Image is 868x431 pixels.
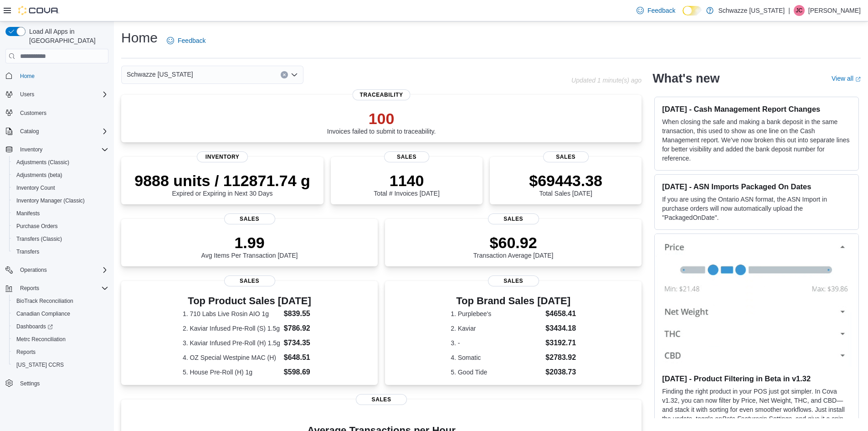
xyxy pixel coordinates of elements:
a: Reports [13,347,39,358]
button: Adjustments (Classic) [9,156,112,169]
span: Operations [16,265,108,275]
h1: Home [121,29,158,47]
button: Inventory Manager (Classic) [9,194,112,207]
span: Sales [384,151,430,162]
button: Catalog [2,125,112,138]
span: Canadian Compliance [16,310,70,317]
dd: $598.69 [284,367,316,378]
button: Metrc Reconciliation [9,333,112,346]
h3: Top Brand Sales [DATE] [451,296,576,306]
span: Reports [16,348,36,356]
span: Users [20,91,34,98]
dd: $4658.41 [545,308,576,319]
span: Sales [224,213,275,224]
p: | [788,5,790,16]
p: [PERSON_NAME] [808,5,861,16]
span: Catalog [20,128,39,135]
span: Adjustments (Classic) [13,157,108,168]
span: Dashboards [13,321,108,332]
h3: Top Product Sales [DATE] [183,296,316,306]
span: Inventory [16,144,108,155]
img: Cova [18,6,59,15]
span: Transfers [13,246,108,257]
span: Users [16,89,108,100]
button: Operations [16,265,51,275]
button: Inventory [2,143,112,156]
span: Home [16,70,108,81]
button: Purchase Orders [9,220,112,233]
p: $69443.38 [529,171,602,190]
span: Adjustments (beta) [16,171,62,179]
a: Inventory Count [13,182,59,193]
a: Feedback [163,31,209,50]
button: Transfers (Classic) [9,233,112,245]
dd: $3434.18 [545,323,576,334]
div: Transaction Average [DATE] [473,234,554,259]
span: Dashboards [16,323,53,330]
span: Reports [13,347,108,358]
span: Settings [20,380,40,387]
span: Customers [20,109,46,117]
span: Purchase Orders [13,221,108,232]
div: Total Sales [DATE] [529,171,602,197]
button: Open list of options [291,71,298,78]
span: Sales [356,394,407,405]
span: Manifests [16,210,40,217]
span: Inventory Manager (Classic) [13,195,108,206]
h3: [DATE] - ASN Imports Packaged On Dates [662,182,851,191]
span: Metrc Reconciliation [16,336,66,343]
p: If you are using the Ontario ASN format, the ASN Import in purchase orders will now automatically... [662,195,851,222]
span: Purchase Orders [16,223,58,230]
svg: External link [855,77,861,82]
h3: [DATE] - Cash Management Report Changes [662,104,851,114]
div: Total # Invoices [DATE] [374,171,439,197]
a: Feedback [633,1,679,20]
button: Users [2,88,112,101]
p: 9888 units / 112871.74 g [134,171,310,190]
dt: 3. Kaviar Infused Pre-Roll (H) 1.5g [183,338,280,348]
a: Manifests [13,208,43,219]
dt: 2. Kaviar [451,324,542,333]
dd: $786.92 [284,323,316,334]
span: Inventory Manager (Classic) [16,197,85,204]
p: 1.99 [201,234,298,252]
span: Traceability [353,89,411,100]
button: BioTrack Reconciliation [9,295,112,307]
nav: Complex example [5,65,108,414]
dt: 1. Purplebee's [451,309,542,318]
em: Beta Features [722,415,762,422]
dd: $734.35 [284,338,316,348]
a: Transfers [13,246,43,257]
dd: $3192.71 [545,338,576,348]
button: Clear input [281,71,288,78]
dt: 4. Somatic [451,353,542,362]
a: Transfers (Classic) [13,234,66,244]
div: Expired or Expiring in Next 30 Days [134,171,310,197]
div: Invoices failed to submit to traceability. [327,109,436,135]
dd: $2038.73 [545,367,576,378]
a: Canadian Compliance [13,308,74,319]
a: Dashboards [13,321,56,332]
div: Justin Cleer [794,5,805,16]
span: Washington CCRS [13,359,108,370]
button: Reports [2,282,112,295]
span: [US_STATE] CCRS [16,361,64,369]
dt: 2. Kaviar Infused Pre-Roll (S) 1.5g [183,324,280,333]
p: 1140 [374,171,439,190]
span: Feedback [647,6,675,15]
a: Inventory Manager (Classic) [13,195,88,206]
h3: [DATE] - Product Filtering in Beta in v1.32 [662,374,851,383]
a: [US_STATE] CCRS [13,359,67,370]
button: Transfers [9,245,112,258]
span: Operations [20,266,47,274]
button: Inventory Count [9,182,112,194]
button: Canadian Compliance [9,307,112,320]
button: Settings [2,377,112,390]
p: Updated 1 minute(s) ago [571,77,642,84]
span: Sales [488,213,539,224]
span: Settings [16,378,108,389]
button: Operations [2,264,112,276]
span: Feedback [178,36,205,45]
span: Transfers [16,248,39,255]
